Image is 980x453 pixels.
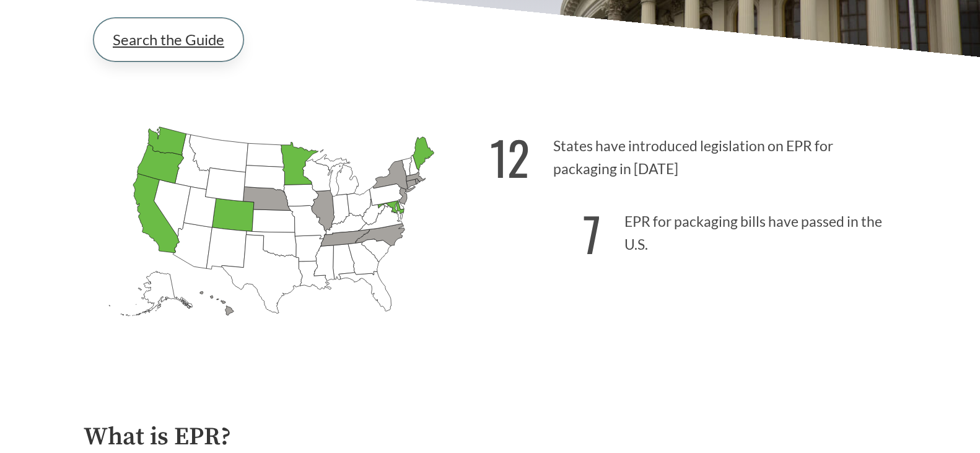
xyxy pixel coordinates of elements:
p: EPR for packaging bills have passed in the U.S. [490,191,896,268]
strong: 7 [583,199,601,268]
p: States have introduced legislation on EPR for packaging in [DATE] [490,116,896,192]
strong: 12 [490,123,530,191]
h2: What is EPR? [84,423,896,451]
a: Search the Guide [94,18,243,61]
